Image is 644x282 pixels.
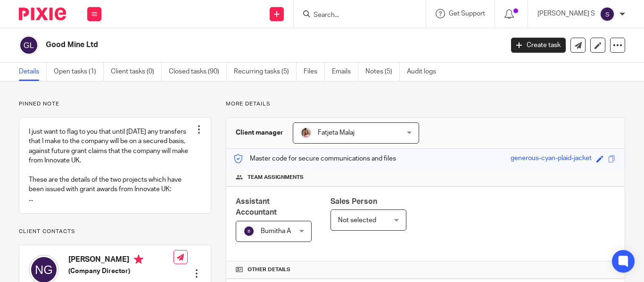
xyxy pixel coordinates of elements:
span: Other details [248,266,290,274]
a: Audit logs [407,63,443,81]
p: [PERSON_NAME] S [537,9,595,18]
h5: (Company Director) [68,266,173,276]
p: Pinned note [19,100,211,108]
i: Primary [134,255,143,264]
span: Assistant Accountant [236,198,277,216]
div: generous-cyan-plaid-jacket [511,153,592,164]
span: Fatjeta Malaj [318,129,355,136]
img: Pixie [19,8,66,20]
a: Create task [511,38,566,53]
h4: [PERSON_NAME] [68,255,173,266]
a: Notes (5) [365,63,400,81]
span: Team assignments [248,174,304,181]
p: Client contacts [19,228,211,235]
p: More details [226,100,625,108]
h2: Good Mine Ltd [46,40,407,50]
img: svg%3E [600,7,615,22]
span: Sales Person [330,198,377,205]
a: Recurring tasks (5) [234,63,297,81]
a: Client tasks (0) [111,63,162,81]
a: Files [304,63,325,81]
img: svg%3E [243,226,255,237]
a: Open tasks (1) [54,63,104,81]
img: MicrosoftTeams-image%20(5).png [300,127,312,138]
a: Closed tasks (90) [169,63,227,81]
input: Search [313,11,397,20]
a: Emails [332,63,358,81]
span: Not selected [338,217,376,224]
span: Bumitha A [261,228,291,234]
img: svg%3E [19,35,39,55]
p: Master code for secure communications and files [233,154,396,163]
span: Get Support [449,10,485,17]
a: Details [19,63,47,81]
h3: Client manager [236,128,283,137]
